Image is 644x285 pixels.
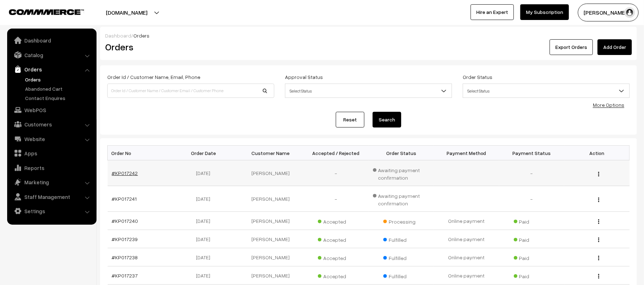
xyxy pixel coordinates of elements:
a: Orders [23,76,94,83]
img: Menu [598,256,599,260]
a: Dashboard [9,34,94,47]
td: [DATE] [173,160,238,186]
span: Select Status [463,84,630,98]
img: Menu [598,237,599,242]
button: Search [373,112,401,127]
a: Contact Enquires [23,94,94,102]
td: [PERSON_NAME] [238,160,304,186]
button: [DOMAIN_NAME] [81,4,172,21]
label: Order Status [463,73,492,81]
a: COMMMERCE [9,7,72,16]
div: / [105,32,632,39]
a: WebPOS [9,104,94,116]
a: #KP017242 [112,170,138,176]
a: Abandoned Cart [23,85,94,92]
th: Order Status [369,146,434,160]
td: [PERSON_NAME] [238,266,304,285]
th: Action [564,146,630,160]
th: Order No [108,146,173,160]
span: Paid [514,252,550,262]
span: Paid [514,234,550,244]
td: [DATE] [173,212,238,230]
td: [PERSON_NAME] [238,186,304,212]
a: My Subscription [520,4,569,20]
input: Order Id / Customer Name / Customer Email / Customer Phone [107,84,274,98]
span: Paid [514,216,550,225]
a: Dashboard [105,32,131,39]
a: Settings [9,205,94,217]
span: Select Status [285,85,452,97]
span: Fulfilled [383,271,419,280]
label: Approval Status [285,73,323,81]
a: Orders [9,63,94,76]
td: - [499,160,565,186]
td: Online payment [434,230,499,248]
span: Accepted [318,234,354,244]
button: [PERSON_NAME] [578,4,639,21]
th: Customer Name [238,146,304,160]
td: [PERSON_NAME] [238,212,304,230]
td: Online payment [434,248,499,266]
td: [DATE] [173,230,238,248]
span: Paid [514,271,550,280]
img: Menu [598,274,599,279]
a: Marketing [9,176,94,189]
img: Menu [598,197,599,202]
span: Processing [383,216,419,225]
td: Online payment [434,266,499,285]
a: Reset [336,112,364,127]
a: #KP017240 [112,218,138,224]
td: [DATE] [173,266,238,285]
span: Accepted [318,252,354,262]
span: Select Status [463,85,629,97]
a: #KP017237 [112,272,138,279]
span: Fulfilled [383,252,419,262]
label: Order Id / Customer Name, Email, Phone [107,73,200,81]
a: More Options [593,102,624,108]
a: #KP017238 [112,254,138,260]
span: Orders [133,32,149,39]
img: user [624,7,635,18]
img: Menu [598,172,599,176]
h2: Orders [105,41,274,52]
th: Accepted / Rejected [303,146,369,160]
span: Fulfilled [383,234,419,244]
span: Accepted [318,271,354,280]
th: Payment Status [499,146,565,160]
td: [DATE] [173,248,238,266]
a: Add Order [598,39,632,55]
td: - [499,186,565,212]
td: [PERSON_NAME] [238,248,304,266]
span: Awaiting payment confirmation [373,190,430,207]
td: Online payment [434,212,499,230]
a: #KP017241 [112,196,137,202]
span: Select Status [285,84,452,98]
th: Payment Method [434,146,499,160]
th: Order Date [173,146,238,160]
td: [DATE] [173,186,238,212]
button: Export Orders [550,39,593,55]
a: Reports [9,161,94,174]
img: COMMMERCE [9,9,84,15]
a: Customers [9,118,94,131]
a: Apps [9,147,94,160]
td: - [303,186,369,212]
span: Awaiting payment confirmation [373,165,430,181]
a: Hire an Expert [471,4,514,20]
a: Website [9,132,94,145]
td: - [303,160,369,186]
a: Catalog [9,49,94,61]
a: #KP017239 [112,236,138,242]
img: Menu [598,219,599,224]
a: Staff Management [9,190,94,203]
td: [PERSON_NAME] [238,230,304,248]
span: Accepted [318,216,354,225]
